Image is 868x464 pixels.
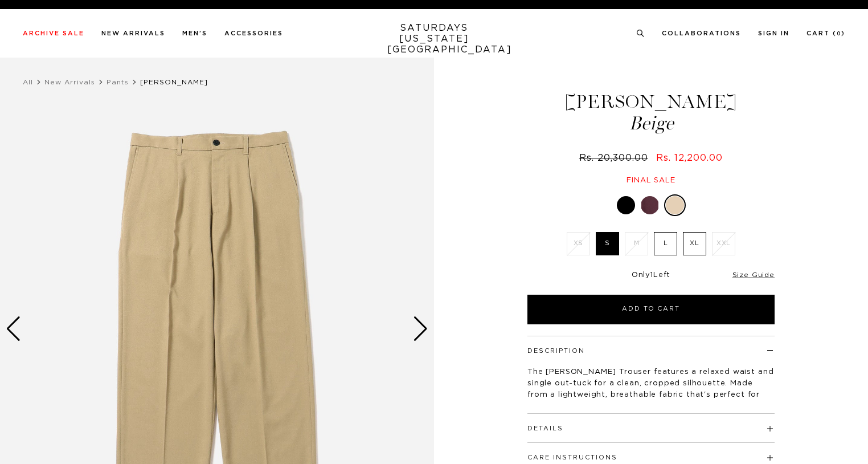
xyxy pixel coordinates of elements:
[387,23,481,55] a: SATURDAYS[US_STATE][GEOGRAPHIC_DATA]
[526,114,776,133] span: Beige
[44,79,95,86] a: New Arrivals
[650,271,653,279] span: 1
[413,316,428,341] div: Next slide
[758,30,789,36] a: Sign In
[527,367,775,412] p: The [PERSON_NAME] Trouser features a relaxed waist and single out-tuck for a clean, cropped silho...
[683,232,706,255] label: XL
[596,232,619,255] label: S
[23,79,33,86] a: All
[732,271,775,278] a: Size Guide
[527,295,775,324] button: Add to Cart
[527,348,585,354] button: Description
[140,79,208,86] span: [PERSON_NAME]
[182,30,207,36] a: Men's
[101,30,165,36] a: New Arrivals
[6,316,21,341] div: Previous slide
[527,271,775,280] div: Only Left
[662,30,741,36] a: Collaborations
[107,79,129,86] a: Pants
[527,454,617,461] button: Care Instructions
[656,153,723,162] span: Rs. 12,200.00
[23,30,84,36] a: Archive Sale
[527,425,563,432] button: Details
[654,232,677,255] label: L
[837,31,841,36] small: 0
[526,92,776,133] h1: [PERSON_NAME]
[224,30,283,36] a: Accessories
[579,153,653,162] del: Rs. 20,300.00
[526,176,776,185] div: Final sale
[806,30,845,36] a: Cart (0)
